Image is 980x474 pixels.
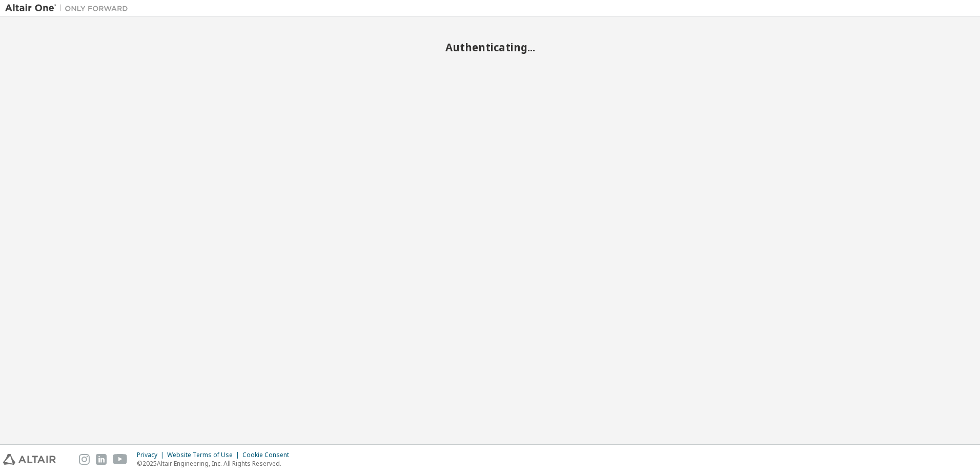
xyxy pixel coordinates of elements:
[242,451,295,459] div: Cookie Consent
[5,41,975,54] h2: Authenticating...
[137,459,295,468] p: © 2025 Altair Engineering, Inc. All Rights Reserved.
[3,454,56,465] img: altair_logo.svg
[79,454,90,465] img: instagram.svg
[5,3,133,13] img: Altair One
[167,451,242,459] div: Website Terms of Use
[96,454,107,465] img: linkedin.svg
[113,454,128,465] img: youtube.svg
[137,451,167,459] div: Privacy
